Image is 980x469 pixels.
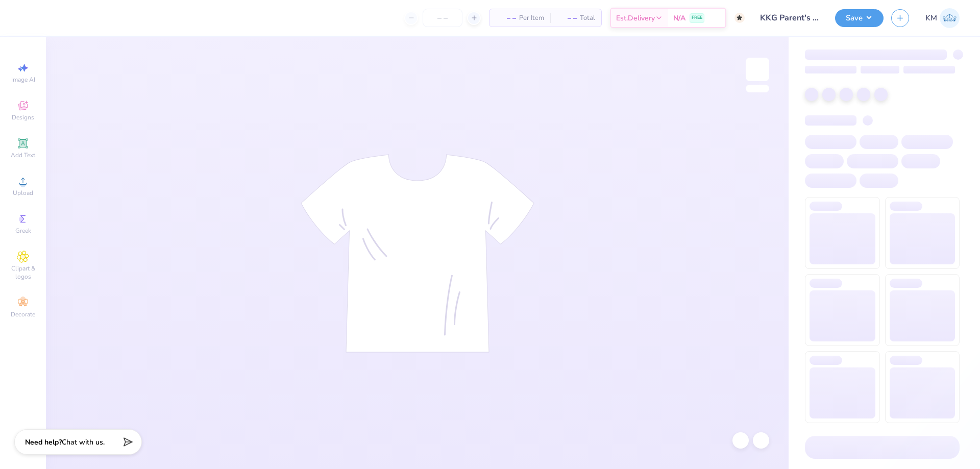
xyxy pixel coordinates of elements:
span: – – [496,13,516,23]
span: Per Item [519,13,544,23]
span: N/A [673,13,685,23]
span: Est. Delivery [616,13,655,23]
button: Save [835,9,884,27]
span: KM [925,12,937,24]
input: – – [423,9,462,27]
span: Designs [12,113,34,121]
img: tee-skeleton.svg [301,154,534,353]
span: Image AI [11,76,35,84]
span: Upload [13,189,33,197]
img: Karl Michael Narciza [940,8,960,28]
input: Untitled Design [752,8,827,28]
span: Greek [15,227,31,235]
span: Add Text [11,151,35,159]
strong: Need help? [25,437,62,447]
a: KM [925,8,960,28]
span: FREE [692,14,702,21]
span: – – [556,13,577,23]
span: Chat with us. [62,437,105,447]
span: Decorate [11,310,35,318]
span: Clipart & logos [5,264,41,281]
span: Total [580,13,595,23]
